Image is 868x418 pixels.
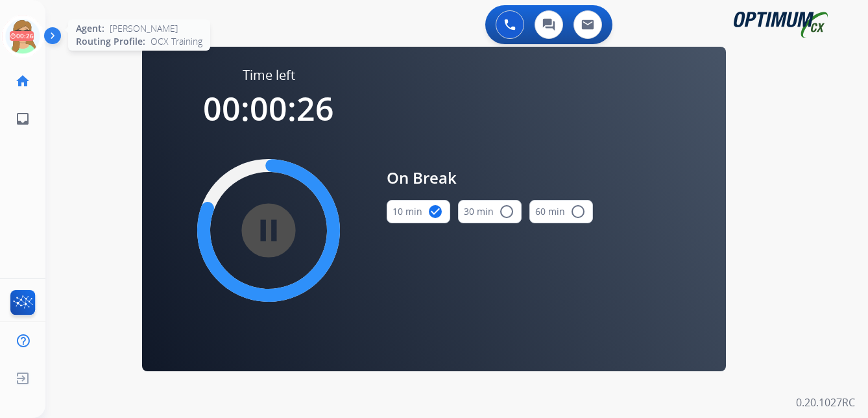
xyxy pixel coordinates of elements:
span: Agent: [76,22,104,35]
mat-icon: pause_circle_filled [261,223,276,238]
button: 30 min [458,200,522,223]
button: 60 min [529,200,593,223]
button: 10 min [387,200,450,223]
span: OCX Training [151,35,202,48]
span: [PERSON_NAME] [110,22,178,35]
mat-icon: radio_button_unchecked [499,204,514,219]
span: On Break [387,166,593,190]
mat-icon: home [15,73,30,89]
p: 0.20.1027RC [796,395,855,410]
span: 00:00:26 [203,86,334,130]
mat-icon: radio_button_unchecked [570,204,586,219]
span: Routing Profile: [76,35,145,48]
mat-icon: inbox [15,111,30,127]
mat-icon: check_circle [428,204,443,219]
span: Time left [243,66,295,84]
